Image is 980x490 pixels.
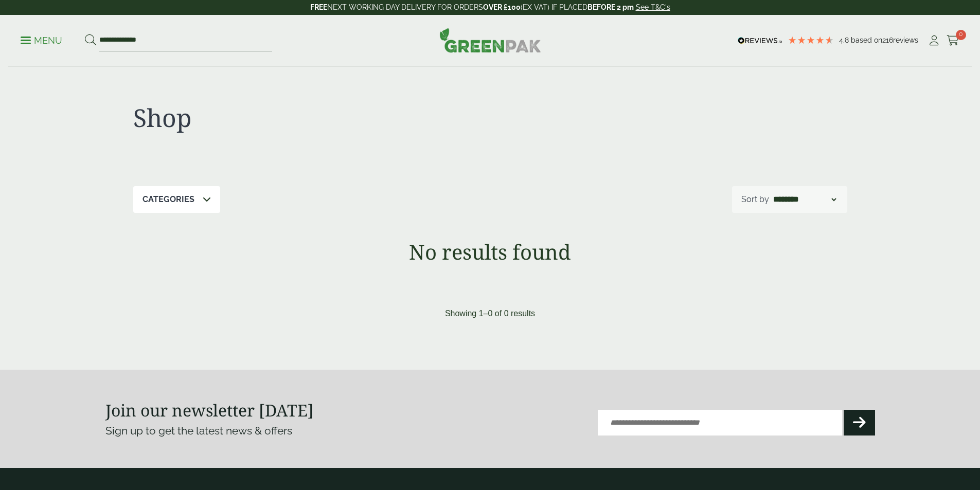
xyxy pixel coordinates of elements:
[105,399,314,421] strong: Join our newsletter [DATE]
[741,193,769,206] p: Sort by
[947,35,959,46] i: Cart
[142,193,194,206] p: Categories
[882,36,893,44] span: 216
[839,36,851,44] span: 4.8
[105,240,875,264] h1: No results found
[636,3,670,11] a: See T&C's
[105,423,452,439] p: Sign up to get the latest news & offers
[439,28,541,52] img: GreenPak Supplies
[133,103,490,133] h1: Shop
[21,34,62,47] p: Menu
[851,36,882,44] span: Based on
[21,34,62,45] a: Menu
[956,30,966,40] span: 0
[738,37,782,44] img: REVIEWS.io
[947,33,959,48] a: 0
[771,193,838,206] select: Shop order
[788,35,834,45] div: 4.79 Stars
[893,36,918,44] span: reviews
[928,35,940,46] i: My Account
[445,307,535,320] p: Showing 1–0 of 0 results
[483,3,521,11] strong: OVER £100
[587,3,634,11] strong: BEFORE 2 pm
[310,3,327,11] strong: FREE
